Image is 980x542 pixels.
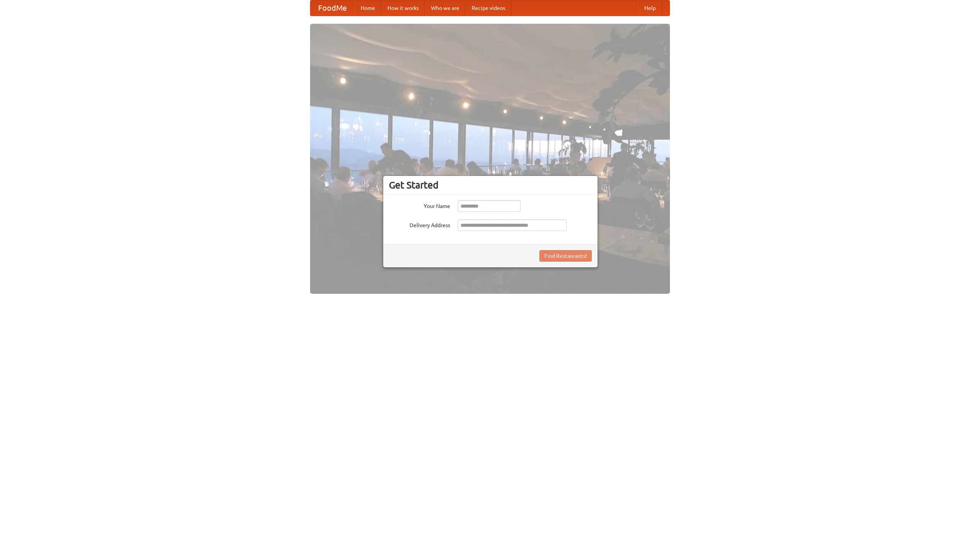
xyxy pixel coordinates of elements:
a: FoodMe [310,0,354,16]
a: Home [354,0,381,16]
a: Who we are [425,0,465,16]
h3: Get Started [389,179,592,191]
a: Recipe videos [465,0,511,16]
label: Delivery Address [389,219,450,229]
a: How it works [381,0,425,16]
label: Your Name [389,200,450,210]
a: Help [638,0,662,16]
button: Find Restaurants! [539,250,592,262]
